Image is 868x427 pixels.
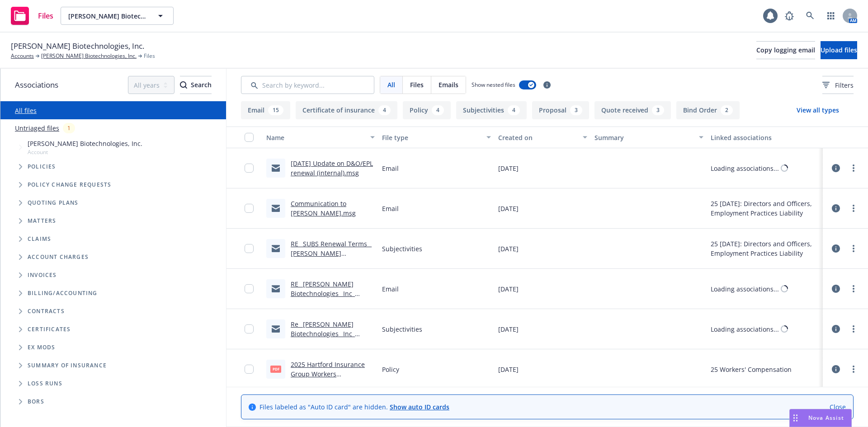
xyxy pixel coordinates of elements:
span: Ex Mods [28,345,55,350]
span: BORs [28,399,44,404]
span: Summary of insurance [28,363,107,368]
a: Communication to [PERSON_NAME].msg [291,199,356,217]
span: Billing/Accounting [28,291,98,296]
span: Certificates [28,327,71,332]
input: Toggle Row Selected [245,244,254,253]
button: Policy [403,101,451,119]
div: 4 [432,105,444,115]
span: Files labeled as "Auto ID card" are hidden. [259,402,449,412]
a: RE_ [PERSON_NAME] Biotechnologies_ Inc_ 9_19_2025 Management Liability Renewal.msg [291,280,363,317]
button: Copy logging email [756,41,815,59]
a: Search [801,7,819,25]
a: Report a Bug [780,7,798,25]
a: Show auto ID cards [390,403,449,411]
span: Account [28,148,142,156]
div: Tree Example [0,137,226,284]
span: Files [410,80,424,89]
span: Files [38,12,53,19]
a: All files [15,106,37,115]
a: [PERSON_NAME] Biotechnologies, Inc. [41,52,137,60]
span: Loss Runs [28,381,62,386]
input: Toggle Row Selected [245,164,254,173]
span: Associations [15,79,58,91]
div: Linked associations [711,133,819,142]
a: more [848,324,859,334]
button: Name [263,127,378,148]
a: Files [7,3,57,28]
a: 2025 Hartford Insurance Group Workers Compensation Policy.pdf [291,360,366,388]
button: Linked associations [707,127,823,148]
div: 1 [63,123,75,133]
button: Proposal [532,101,589,119]
span: Email [382,284,399,294]
span: [PERSON_NAME] Biotechnologies, Inc. [11,40,144,52]
div: 3 [570,105,582,115]
span: Filters [835,80,854,90]
div: 25 Workers' Compensation [711,365,792,374]
button: Certificate of insurance [296,101,397,119]
div: 25 [DATE]: Directors and Officers, Employment Practices Liability [711,199,819,218]
svg: Search [180,81,187,89]
span: Upload files [821,46,857,54]
span: Subjectivities [382,324,422,334]
button: Summary [591,127,707,148]
div: 4 [508,105,520,115]
button: Bind Order [676,101,740,119]
input: Toggle Row Selected [245,284,254,293]
span: Emails [439,80,458,89]
button: Quote received [594,101,671,119]
div: Folder Tree Example [0,284,226,411]
span: Files [144,52,155,60]
a: more [848,203,859,214]
span: [DATE] [498,284,519,294]
button: SearchSearch [180,76,212,94]
a: RE_ SUBS Renewal Terms _ [PERSON_NAME] Biotechnologies Corporation _ Policy Number_ EKS3542609 _ ... [291,239,372,296]
div: Name [266,133,365,142]
div: Created on [498,133,578,142]
span: Matters [28,218,56,224]
span: Contracts [28,309,65,314]
button: Upload files [821,41,857,59]
span: Account charges [28,254,89,260]
a: Accounts [11,52,34,60]
span: Copy logging email [756,46,815,54]
span: [PERSON_NAME] Biotechnologies, Inc. [68,11,146,21]
div: Search [180,76,212,94]
span: All [387,80,395,89]
a: Re_ [PERSON_NAME] Biotechnologies_ Inc_ 9_19_2025 Management Liability Renewal.msg [291,320,363,357]
div: 2 [721,105,733,115]
span: Claims [28,236,51,242]
button: File type [378,127,494,148]
span: [DATE] [498,324,519,334]
input: Toggle Row Selected [245,365,254,374]
input: Search by keyword... [241,76,374,94]
div: Drag to move [790,409,801,427]
span: Invoices [28,272,57,278]
div: 15 [268,105,283,115]
button: Created on [495,127,591,148]
input: Toggle Row Selected [245,324,254,333]
span: Subjectivities [382,244,422,253]
a: Untriaged files [15,123,59,133]
div: Loading associations... [711,164,779,173]
button: Email [241,101,290,119]
a: more [848,243,859,254]
div: 4 [378,105,391,115]
input: Select all [245,133,254,142]
input: Toggle Row Selected [245,204,254,213]
div: 25 [DATE]: Directors and Officers, Employment Practices Liability [711,239,819,258]
div: File type [382,133,481,142]
button: Filters [822,76,854,94]
span: Nova Assist [808,414,844,422]
a: Close [830,402,846,412]
a: more [848,163,859,174]
button: [PERSON_NAME] Biotechnologies, Inc. [61,7,174,25]
div: Loading associations... [711,324,779,334]
span: [DATE] [498,164,519,173]
span: [DATE] [498,244,519,253]
span: [DATE] [498,365,519,374]
span: Policy change requests [28,182,111,188]
button: Subjectivities [456,101,527,119]
span: Show nested files [472,81,515,89]
a: [DATE] Update on D&O/EPL renewal (internal).msg [291,159,373,177]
